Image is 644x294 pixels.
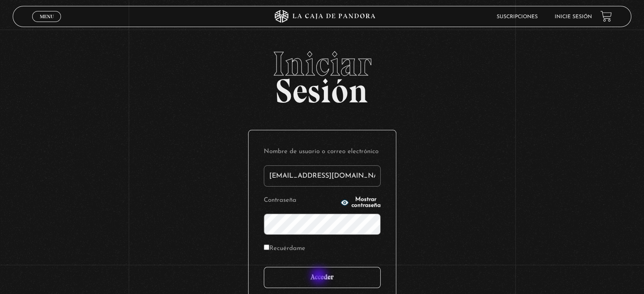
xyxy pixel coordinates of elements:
[37,21,57,27] span: Cerrar
[13,47,631,81] span: Iniciar
[264,146,381,159] label: Nombre de usuario o correo electrónico
[340,197,381,209] button: Mostrar contraseña
[497,14,538,19] a: Suscripciones
[351,197,381,209] span: Mostrar contraseña
[600,11,612,22] a: View your shopping cart
[264,242,305,256] label: Recuérdame
[13,47,631,101] h2: Sesión
[40,14,54,19] span: Menu
[264,267,381,288] input: Acceder
[264,194,338,207] label: Contraseña
[555,14,592,19] a: Inicie sesión
[264,245,269,250] input: Recuérdame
